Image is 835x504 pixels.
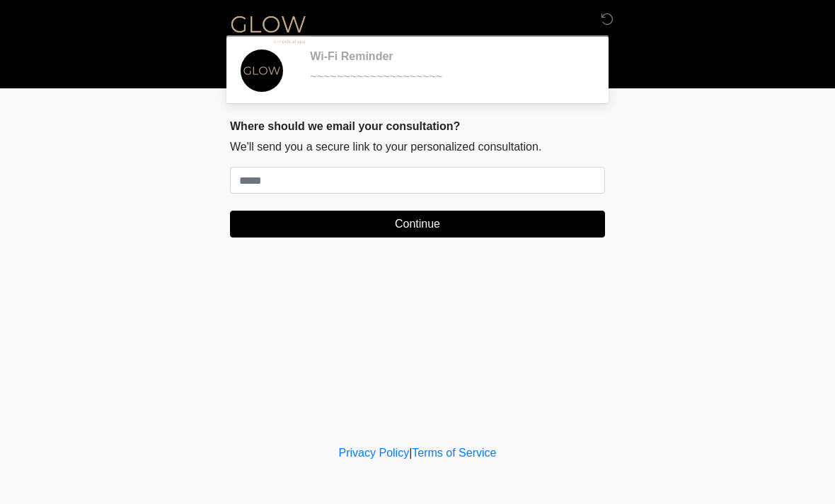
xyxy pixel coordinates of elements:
[230,119,605,133] h2: Where should we email your consultation?
[230,139,605,156] p: We'll send you a secure link to your personalized consultation.
[339,447,410,459] a: Privacy Policy
[216,11,321,47] img: Glow Medical Spa Logo
[310,69,584,86] div: ~~~~~~~~~~~~~~~~~~~~
[412,447,496,459] a: Terms of Service
[241,49,283,92] img: Agent Avatar
[230,211,605,238] button: Continue
[409,447,412,459] a: |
